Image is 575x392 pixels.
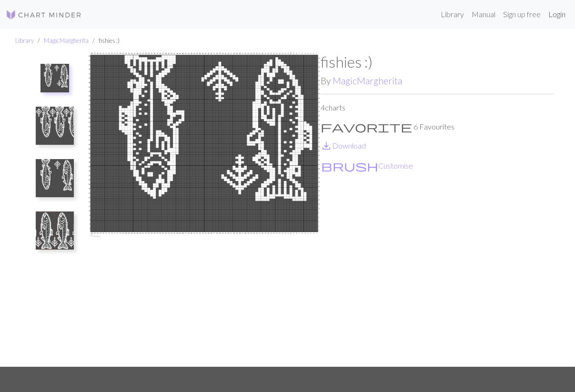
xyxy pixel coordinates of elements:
[6,9,82,20] img: Logo
[321,141,366,150] a: DownloadDownload
[333,75,402,86] a: MagicMargherita
[499,5,545,24] a: Sign up free
[36,159,74,197] img: right side up
[321,102,554,113] p: 4 charts
[321,160,414,172] button: CustomiseCustomise
[321,140,332,151] i: Download
[321,120,412,133] span: favorite
[321,121,412,132] i: Favourite
[88,53,321,366] img: fishies :)
[36,211,74,250] img: layout right side up
[36,107,74,145] img: layout upside down
[468,5,499,24] a: Manual
[321,53,554,71] h1: fishies :)
[321,121,554,132] p: 6 Favourites
[321,75,554,86] h2: By
[44,37,89,44] a: MagicMargherita
[545,5,569,24] a: Login
[321,139,332,152] span: save_alt
[437,5,468,24] a: Library
[321,160,378,171] i: Customise
[321,159,378,172] span: brush
[40,64,69,92] img: fishies :)
[89,36,120,45] li: fishies :)
[15,37,34,44] a: Library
